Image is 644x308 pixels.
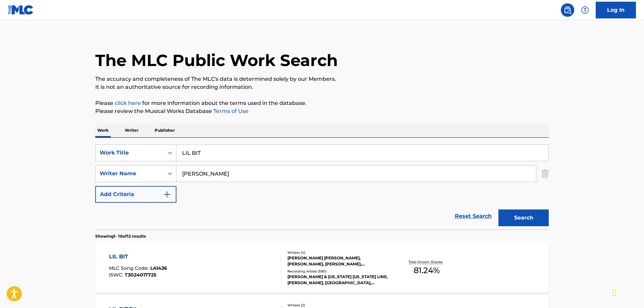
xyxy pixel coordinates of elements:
[563,6,572,14] img: search
[561,3,574,17] a: Public Search
[115,100,141,106] a: click here
[100,170,160,178] div: Writer Name
[8,5,34,15] img: MLC Logo
[109,265,150,271] span: MLC Song Code :
[451,209,495,224] a: Reset Search
[95,99,549,107] p: Please for more information about the terms used in the database.
[95,75,549,83] p: The accuracy and completeness of The MLC's data is determined solely by our Members.
[287,255,389,267] div: [PERSON_NAME] [PERSON_NAME], [PERSON_NAME], [PERSON_NAME], [PERSON_NAME]
[409,259,444,264] p: Total Known Shares:
[212,108,249,114] a: Terms of Use
[95,107,549,115] p: Please review the Musical Works Database
[123,123,141,137] p: Writer
[100,149,160,157] div: Work Title
[95,144,549,230] form: Search Form
[287,303,389,308] div: Writers ( 2 )
[414,264,440,276] span: 81.24 %
[95,123,111,137] p: Work
[95,186,176,203] button: Add Criteria
[541,165,549,182] img: Delete Criterion
[596,2,636,18] a: Log In
[95,83,549,91] p: It is not an authoritative source for recording information.
[610,276,644,308] iframe: Chat Widget
[287,250,389,255] div: Writers ( 4 )
[498,209,549,226] button: Search
[287,274,389,286] div: [PERSON_NAME] & [US_STATE] [US_STATE] LINE, [PERSON_NAME], [GEOGRAPHIC_DATA], [US_STATE] [US_STAT...
[287,269,389,274] div: Recording Artists ( 590 )
[150,265,167,271] span: LA1436
[578,3,592,17] div: Help
[95,243,549,293] a: LIL BITMLC Song Code:LA1436ISWC:T3024017725Writers (4)[PERSON_NAME] [PERSON_NAME], [PERSON_NAME],...
[612,283,616,303] div: Drag
[109,253,167,261] div: LIL BIT
[581,6,589,14] img: help
[125,272,156,278] span: T3024017725
[109,272,125,278] span: ISWC :
[95,233,146,239] p: Showing 1 - 10 of 12 results
[153,123,177,137] p: Publisher
[163,190,171,198] img: 9d2ae6d4665cec9f34b9.svg
[95,50,338,70] h1: The MLC Public Work Search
